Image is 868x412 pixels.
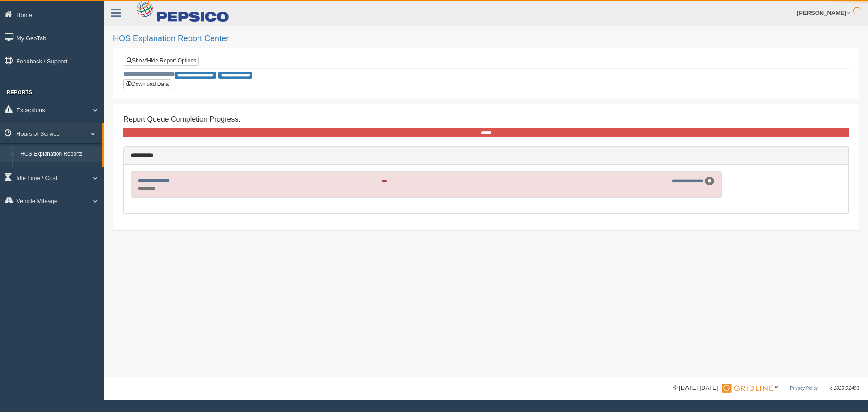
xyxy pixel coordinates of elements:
div: © [DATE]-[DATE] - ™ [673,384,859,393]
img: Gridline [722,384,773,393]
a: HOS Explanation Reports [16,146,102,162]
button: Download Data [123,79,171,89]
h2: HOS Explanation Report Center [113,34,859,43]
a: Show/Hide Report Options [124,56,199,66]
span: v. 2025.5.2403 [830,386,859,391]
a: HOS Violation Audit Reports [16,162,102,178]
h4: Report Queue Completion Progress: [123,115,849,123]
a: Privacy Policy [790,386,818,391]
